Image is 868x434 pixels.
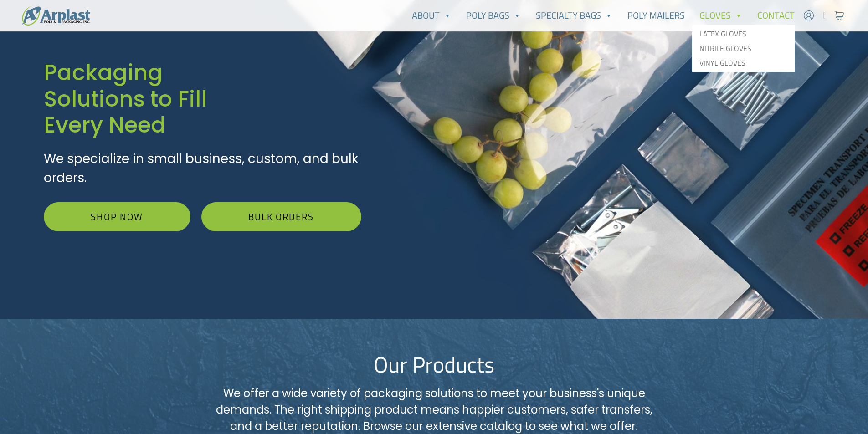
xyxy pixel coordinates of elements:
[22,6,90,26] img: logo
[823,10,825,21] span: |
[405,6,459,25] a: About
[139,352,729,378] h2: Our Products
[694,26,793,41] a: Latex Gloves
[750,6,802,25] a: Contact
[44,149,361,188] p: We specialize in small business, custom, and bulk orders.
[459,6,529,25] a: Poly Bags
[694,56,793,70] a: Vinyl Gloves
[44,60,361,138] h1: Packaging Solutions to Fill Every Need
[201,202,361,231] a: Bulk Orders
[529,6,620,25] a: Specialty Bags
[694,41,793,56] a: Nitrile Gloves
[620,6,692,25] a: Poly Mailers
[692,6,750,25] a: Gloves
[44,202,190,231] a: Shop Now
